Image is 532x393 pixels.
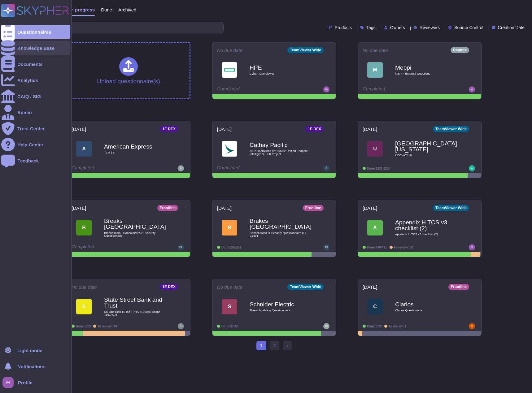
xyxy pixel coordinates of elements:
[363,206,377,210] span: [DATE]
[160,126,178,132] div: 1E DEX
[1,41,70,55] a: Knowledge Base
[104,297,166,309] b: State Street Bank and Trust
[250,149,312,155] span: NFR Operations IMT.63262 Unified Endpoint Intelligence Hub Project
[394,246,413,249] span: To review: 36
[2,377,14,388] img: user
[221,246,242,249] span: Done: 202/251
[72,285,97,289] span: No due date
[250,301,312,307] b: Schnider Electric
[454,25,483,30] span: Source Control
[469,86,475,93] img: user
[250,309,312,312] span: Threat Modeling Questionnaire
[98,325,117,328] span: To review: 19
[1,376,18,389] button: user
[395,154,457,157] span: HECVAT410
[217,86,293,93] div: Completed
[303,205,324,211] div: Frontline
[178,165,184,171] img: user
[222,299,237,314] div: S
[17,78,38,83] div: Analytics
[72,206,86,210] span: [DATE]
[286,343,288,348] span: ›
[17,110,32,115] div: Admin
[323,323,329,329] img: user
[1,57,70,71] a: Documents
[250,142,312,148] b: Cathay Pacific
[17,158,39,163] div: Feedback
[420,25,440,30] span: Reviewers
[217,127,232,132] span: [DATE]
[305,126,324,132] div: 1E DEX
[395,301,457,307] b: Clarios
[222,220,237,235] div: B
[72,165,147,171] div: Completed
[367,62,383,78] div: M
[104,151,166,154] span: TLM 1E
[221,325,238,328] span: Done: 37/42
[451,47,469,53] div: Remote
[72,244,147,250] div: Completed
[448,284,469,290] div: Frontline
[433,205,469,211] div: TeamViewer Wide
[101,7,112,12] span: Done
[367,246,387,249] span: Done: 449/491
[222,62,237,78] img: Logo
[363,86,438,93] div: Completed
[395,65,457,71] b: Meppi
[250,218,312,230] b: Brakes [GEOGRAPHIC_DATA]
[323,244,329,250] img: user
[395,72,457,75] span: MEPPI External Questions
[256,341,266,350] span: 1
[217,165,293,171] div: Completed
[104,310,166,316] span: SS Ops Risk 1E Inc TPRA 7100040 Scope 7151 v1.6
[469,244,475,250] img: user
[395,140,457,152] b: [GEOGRAPHIC_DATA][US_STATE]
[335,25,352,30] span: Products
[72,127,86,132] span: [DATE]
[469,323,475,329] img: user
[222,141,237,157] img: Logo
[390,25,405,30] span: Owners
[17,94,41,99] div: CAIQ / SIG
[76,299,92,314] div: S
[395,309,457,312] span: Clarios Questionaire
[17,30,51,34] div: Questionnaires
[104,144,166,149] b: American Express
[363,127,377,132] span: [DATE]
[366,25,376,30] span: Tags
[287,47,324,53] div: TeamViewer Wide
[250,72,312,75] span: Cyber Teamviewer
[498,25,525,30] span: Creation Date
[323,165,329,171] img: user
[270,341,280,350] a: 2
[17,62,43,67] div: Documents
[217,285,242,289] span: No due date
[76,325,91,328] span: Done: 3/23
[1,154,70,167] a: Feedback
[1,25,70,39] a: Questionnaires
[323,86,329,93] img: user
[367,299,383,314] div: C
[469,165,475,171] img: user
[217,206,232,210] span: [DATE]
[367,141,383,157] div: U
[287,284,324,290] div: TeamViewer Wide
[395,219,457,231] b: Appendix H TCS v3 checklist (2)
[76,220,92,235] div: B
[17,142,43,147] div: Help Center
[69,7,95,12] span: In progress
[178,323,184,329] img: user
[17,348,42,353] div: Light mode
[1,106,70,119] a: Admin
[76,141,92,157] div: A
[18,380,33,385] span: Profile
[363,285,377,289] span: [DATE]
[395,233,457,236] span: Appendix H TCS v3 checklist (2)
[389,325,406,328] span: To review: 1
[104,218,166,230] b: Breaks [GEOGRAPHIC_DATA]
[433,126,469,132] div: TeamViewer Wide
[17,46,55,50] div: Knowledge Base
[250,231,312,237] span: Consolidated IT Security Questionnaire (1) Copy1
[1,122,70,135] a: Trust Center
[1,89,70,103] a: CAIQ / SIG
